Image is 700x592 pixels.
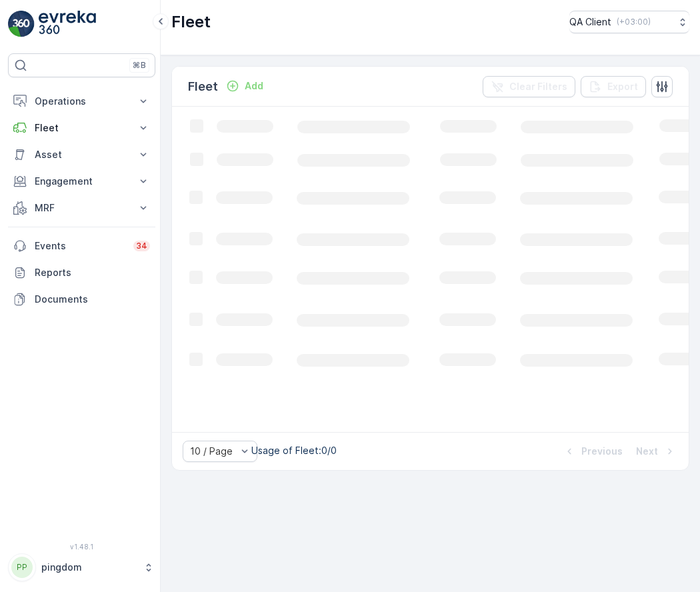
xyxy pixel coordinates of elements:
[8,195,155,221] button: MRF
[561,443,624,459] button: Previous
[581,76,646,97] button: Export
[39,11,96,37] img: logo_light-DOdMpM7g.png
[251,444,337,457] p: Usage of Fleet : 0/0
[35,148,129,161] p: Asset
[245,79,263,93] p: Add
[483,76,575,97] button: Clear Filters
[35,239,125,253] p: Events
[35,175,129,188] p: Engagement
[8,11,35,37] img: logo
[635,443,678,459] button: Next
[8,88,155,115] button: Operations
[569,11,689,33] button: QA Client(+03:00)
[8,141,155,168] button: Asset
[35,266,150,279] p: Reports
[8,553,155,581] button: PPpingdom
[636,445,658,458] p: Next
[8,233,155,259] a: Events34
[35,95,129,108] p: Operations
[221,78,269,94] button: Add
[136,241,147,251] p: 34
[35,121,129,135] p: Fleet
[617,17,651,27] p: ( +03:00 )
[11,557,33,578] div: PP
[41,561,137,574] p: pingdom
[8,543,155,551] span: v 1.48.1
[509,80,567,93] p: Clear Filters
[8,286,155,313] a: Documents
[35,293,150,306] p: Documents
[8,168,155,195] button: Engagement
[171,11,211,33] p: Fleet
[569,15,611,29] p: QA Client
[581,445,623,458] p: Previous
[8,259,155,286] a: Reports
[188,77,218,96] p: Fleet
[133,60,146,71] p: ⌘B
[607,80,638,93] p: Export
[8,115,155,141] button: Fleet
[35,201,129,215] p: MRF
